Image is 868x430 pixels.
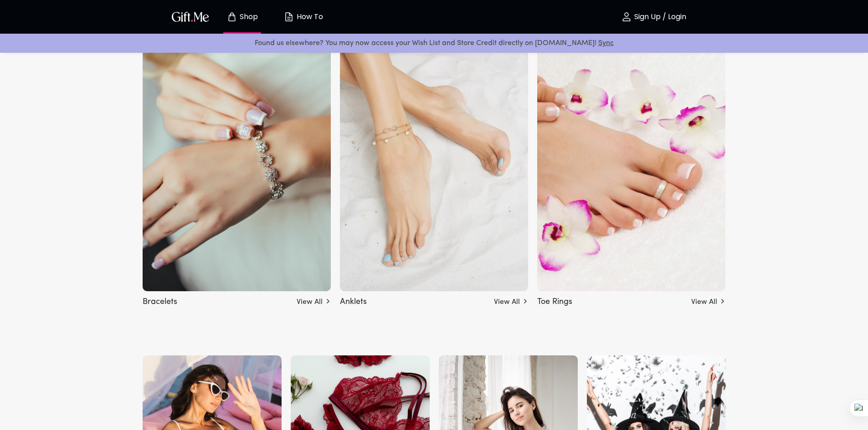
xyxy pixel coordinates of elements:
[143,36,331,291] img: bracelets.png
[143,293,177,308] h5: Bracelets
[170,10,211,23] img: GiftMe Logo
[537,36,725,291] img: toe_rings.png
[537,293,572,308] h5: Toe Rings
[494,293,528,308] a: View All
[691,293,725,308] a: View All
[340,293,367,308] h5: Anklets
[340,36,528,291] img: anklets.png
[632,13,686,21] p: Sign Up / Login
[169,11,212,22] button: GiftMe Logo
[237,13,258,21] p: Shop
[283,11,294,22] img: how-to.svg
[7,37,861,49] p: Found us elsewhere? You may now access your Wish List and Store Credit directly on [DOMAIN_NAME]!
[294,13,323,21] p: How To
[340,284,528,306] a: Anklets
[297,293,331,308] a: View All
[278,2,329,31] button: How To
[143,284,331,306] a: Bracelets
[598,40,614,47] a: Sync
[537,284,725,306] a: Toe Rings
[217,2,267,31] button: Store page
[608,2,699,31] button: Sign Up / Login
